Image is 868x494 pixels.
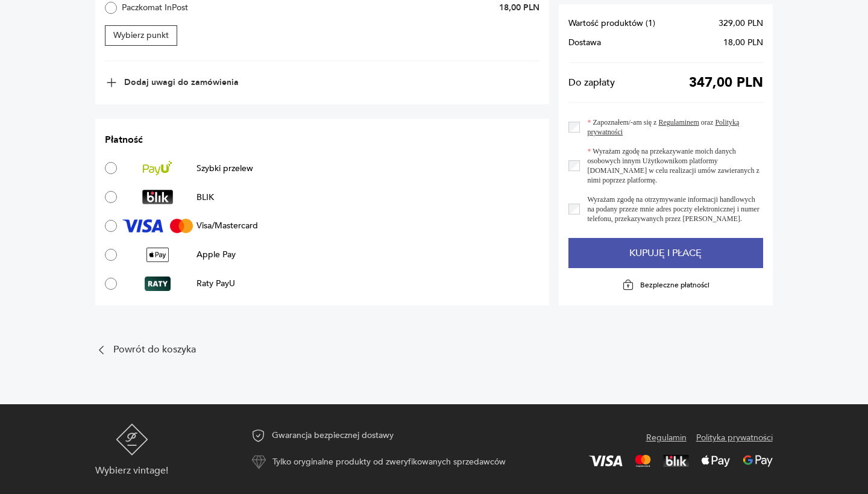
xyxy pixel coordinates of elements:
label: Wyrażam zgodę na przekazywanie moich danych osobowych innym Użytkownikom platformy [DOMAIN_NAME] ... [580,146,763,185]
img: Apple Pay [146,248,169,262]
label: Wyrażam zgodę na otrzymywanie informacji handlowych na podany przeze mnie adres poczty elektronic... [580,195,763,224]
p: Szybki przelew [197,163,253,174]
a: Powrót do koszyka [95,344,549,356]
button: Kupuję i płacę [568,238,763,268]
img: BLIK [142,190,173,204]
img: Apple Pay [701,455,731,467]
p: Powrót do koszyka [113,346,196,354]
img: Ikona autentyczności [251,455,266,469]
img: Ikona kłódki [622,279,634,291]
button: Wybierz punkt [105,25,177,46]
button: Dodaj uwagi do zamówienia [105,76,239,89]
a: Polityką prywatności [587,118,739,136]
p: Wybierz vintage! [95,466,168,475]
input: Raty PayURaty PayU [105,278,117,290]
input: Szybki przelewSzybki przelew [105,162,117,174]
a: Regulaminem [658,118,699,127]
img: Patyna - sklep z meblami i dekoracjami vintage [116,424,148,455]
input: Paczkomat InPost [105,2,117,14]
a: Regulamin [646,431,687,445]
input: Apple PayApple Pay [105,249,117,261]
img: Ikona gwarancji [251,428,266,443]
img: Visa/Mastercard [122,219,193,233]
p: Apple Pay [197,249,236,260]
span: Do zapłaty [568,78,615,87]
img: Visa [589,455,623,466]
p: Gwarancja bezpiecznej dostawy [272,429,394,442]
span: 347,00 PLN [689,78,763,87]
a: Polityka prywatności [696,431,773,445]
p: Tylko oryginalne produkty od zweryfikowanych sprzedawców [272,455,506,469]
p: BLIK [197,192,214,203]
input: BLIKBLIK [105,191,117,203]
p: Raty PayU [197,278,235,289]
label: Paczkomat InPost [105,2,289,14]
p: Bezpieczne płatności [640,280,709,290]
p: Visa/Mastercard [197,220,258,231]
img: Mastercard [635,455,651,467]
img: Google Pay [743,455,773,467]
span: Wartość produktów ( 1 ) [568,19,655,28]
img: BLIK [663,455,689,467]
span: 329,00 PLN [719,19,763,28]
label: Zapoznałem/-am się z oraz [580,117,763,137]
span: 18,00 PLN [723,38,763,48]
img: Raty PayU [145,277,171,291]
h2: Płatność [105,133,539,146]
img: Szybki przelew [143,161,172,175]
input: Visa/MastercardVisa/Mastercard [105,220,117,232]
span: Dostawa [568,38,601,48]
p: 18,00 PLN [499,2,539,13]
